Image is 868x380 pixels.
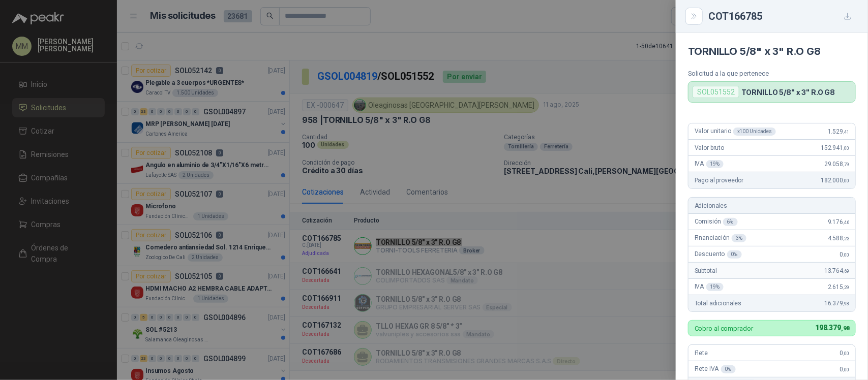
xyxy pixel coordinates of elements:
[840,251,849,258] span: 0
[695,128,776,136] span: Valor unitario
[840,366,849,373] span: 0
[828,218,849,226] span: 9.176
[821,177,849,184] span: 182.000
[843,252,849,258] span: ,00
[821,144,849,151] span: 152.941
[688,45,856,57] h4: TORNILLO 5/8" x 3" R.O G8
[695,267,717,274] span: Subtotal
[723,218,738,226] div: 6 %
[824,267,849,274] span: 13.764
[828,283,849,291] span: 2.615
[695,160,724,168] span: IVA
[843,301,849,306] span: ,98
[695,218,738,226] span: Comisión
[708,8,856,24] div: COT166785
[843,129,849,135] span: ,41
[688,70,856,77] p: Solicitud a la que pertenece
[843,236,849,241] span: ,23
[828,128,849,135] span: 1.529
[695,365,736,373] span: Flete IVA
[741,88,835,97] p: TORNILLO 5/8" x 3" R.O G8
[815,324,849,332] span: 198.379
[695,250,742,259] span: Descuento
[721,365,736,373] div: 0 %
[688,10,700,22] button: Close
[706,160,724,168] div: 19 %
[733,128,776,136] div: x 100 Unidades
[689,198,855,214] div: Adicionales
[824,300,849,307] span: 16.379
[695,234,746,242] span: Financiación
[843,284,849,290] span: ,29
[732,234,746,242] div: 3 %
[695,144,724,151] span: Valor bruto
[828,235,849,242] span: 4.588
[843,178,849,183] span: ,00
[706,283,724,291] div: 19 %
[843,351,849,356] span: ,00
[693,86,739,98] div: SOL051552
[689,295,855,311] div: Total adicionales
[695,325,753,332] p: Cobro al comprador
[843,367,849,372] span: ,00
[695,350,708,357] span: Flete
[824,161,849,168] span: 29.058
[727,250,742,259] div: 0 %
[840,350,849,357] span: 0
[843,268,849,274] span: ,69
[843,145,849,151] span: ,00
[695,177,744,184] span: Pago al proveedor
[843,219,849,225] span: ,46
[843,162,849,167] span: ,79
[695,283,724,291] span: IVA
[841,325,849,332] span: ,98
